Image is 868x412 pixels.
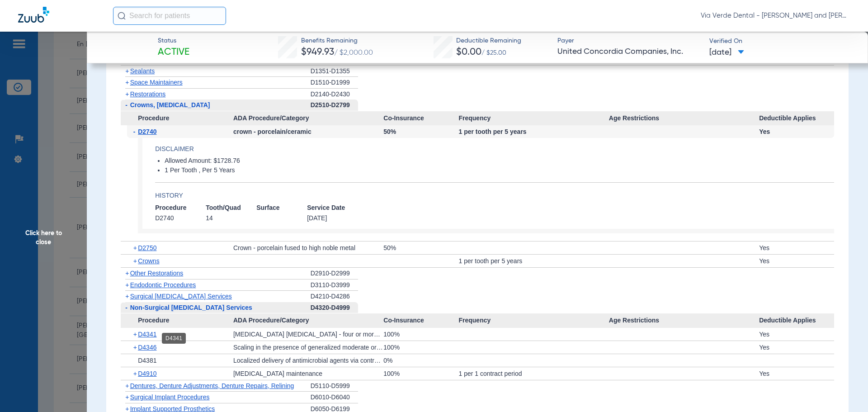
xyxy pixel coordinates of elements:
input: Search for patients [113,7,226,25]
span: [DATE] [709,47,744,58]
span: Frequency [458,313,609,328]
div: D4341 [162,333,186,344]
div: Yes [759,242,834,254]
span: + [125,281,129,289]
span: / $2,000.00 [334,49,373,57]
span: Procedure [121,313,233,328]
span: D2750 [138,244,156,251]
span: D4910 [138,370,156,377]
div: D2140-D2430 [311,89,358,100]
div: Yes [759,255,834,267]
div: D2510-D2799 [311,99,358,111]
div: 1 per 1 contract period [458,367,609,380]
div: Crown - porcelain fused to high noble metal [233,242,383,254]
div: D6010-D6040 [311,392,358,403]
h4: Disclaimer [155,144,834,154]
span: + [125,270,129,277]
span: Crowns [138,257,159,265]
div: 1 per tooth per 5 years [458,125,609,138]
div: 100% [383,367,458,380]
div: D3110-D3999 [311,279,358,291]
span: Procedure [121,111,233,126]
span: + [133,367,138,380]
span: + [133,255,138,267]
div: Localized delivery of antimicrobial agents via controlled release vehicle into diseased crevicula... [233,354,383,367]
span: Non-Surgical [MEDICAL_DATA] Services [130,304,252,311]
span: Payer [557,36,702,46]
div: D1351-D1355 [311,66,358,77]
span: ADA Procedure/Category [233,111,383,126]
span: Via Verde Dental - [PERSON_NAME] and [PERSON_NAME] DDS [701,11,850,20]
img: Zuub Logo [18,7,49,23]
div: Scaling in the presence of generalized moderate or severe gingival inflammation - full mouth [233,341,383,354]
div: D4210-D4286 [311,291,358,302]
span: Age Restrictions [609,313,759,328]
span: + [133,242,138,254]
span: Tooth/Quad [206,204,256,212]
span: Other Restorations [130,270,184,277]
span: D4341 [138,331,156,338]
span: Restorations [130,90,166,98]
div: 0% [383,354,458,367]
iframe: Chat Widget [823,369,868,412]
span: Frequency [458,111,609,126]
span: $949.93 [301,47,334,57]
div: D1510-D1999 [311,77,358,89]
span: Space Maintainers [130,79,183,86]
span: + [125,90,129,98]
span: Sealants [130,67,155,75]
span: + [125,79,129,86]
span: Service Date [307,204,358,212]
span: Status [158,36,189,46]
span: [DATE] [307,214,358,223]
span: United Concordia Companies, Inc. [557,46,702,57]
div: crown - porcelain/ceramic [233,125,383,138]
span: Active [158,46,189,59]
span: ADA Procedure/Category [233,313,383,328]
div: Yes [759,328,834,341]
span: Verified On [709,37,854,46]
img: Search Icon [118,12,126,20]
span: + [125,382,129,389]
span: + [125,393,129,401]
span: 14 [206,214,256,223]
div: 100% [383,328,458,341]
div: D2910-D2999 [311,268,358,279]
span: Endodontic Procedures [130,281,196,289]
div: 100% [383,341,458,354]
span: - [125,304,127,311]
li: 1 Per Tooth , Per 5 Years [165,166,834,175]
div: Yes [759,125,834,138]
div: D5110-D5999 [311,380,358,392]
span: + [125,293,129,300]
span: Deductible Applies [759,111,834,126]
div: [MEDICAL_DATA] maintenance [233,367,383,380]
div: Yes [759,367,834,380]
div: 50% [383,242,458,254]
div: Yes [759,341,834,354]
span: Dentures, Denture Adjustments, Denture Repairs, Relining [130,382,294,389]
div: 50% [383,125,458,138]
span: Deductible Applies [759,313,834,328]
span: D4381 [138,357,156,364]
span: D4346 [138,344,156,351]
span: D2740 [138,128,156,135]
span: - [125,101,127,109]
span: Crowns, [MEDICAL_DATA] [130,101,210,109]
span: - [133,125,138,138]
span: Deductible Remaining [456,36,521,46]
div: [MEDICAL_DATA] [MEDICAL_DATA] - four or more teeth per quadrant [233,328,383,341]
span: + [133,341,138,354]
span: + [125,67,129,75]
li: Allowed Amount: $1728.76 [165,157,834,165]
span: Procedure [155,204,206,212]
div: D4320-D4999 [311,302,358,314]
span: Surgical [MEDICAL_DATA] Services [130,293,232,300]
h4: History [155,191,834,200]
span: Co-Insurance [383,111,458,126]
span: Surgical Implant Procedures [130,393,210,401]
span: Age Restrictions [609,111,759,126]
span: D2740 [155,214,206,223]
span: Co-Insurance [383,313,458,328]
